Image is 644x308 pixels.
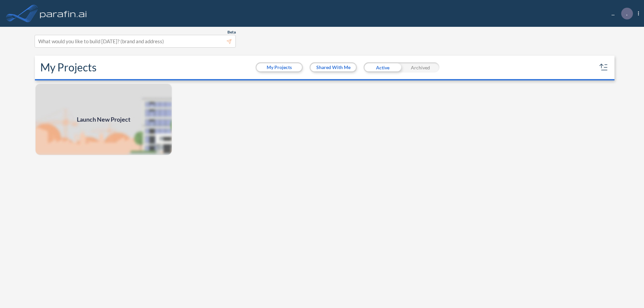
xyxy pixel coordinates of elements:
[311,63,356,71] button: Shared With Me
[35,83,172,156] a: Launch New Project
[77,115,130,124] span: Launch New Project
[626,10,628,16] p: .
[40,61,97,74] h2: My Projects
[227,29,236,35] span: Beta
[401,62,439,72] div: Archived
[364,62,401,72] div: Active
[35,83,172,156] img: add
[257,63,302,71] button: My Projects
[39,7,88,20] img: logo
[598,62,609,73] button: sort
[601,8,639,19] div: ...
